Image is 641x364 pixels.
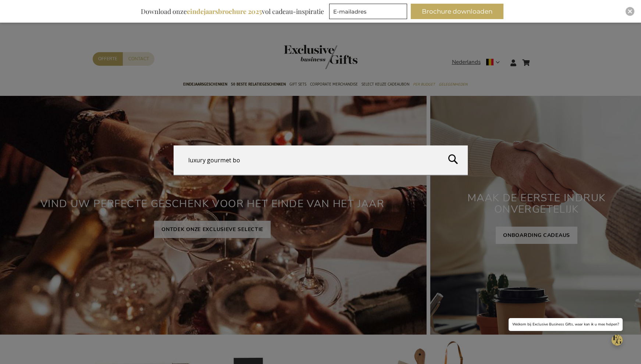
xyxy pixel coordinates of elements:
[187,7,262,16] b: eindejaarsbrochure 2025
[138,4,327,19] div: Download onze vol cadeau-inspiratie
[329,4,409,21] form: marketing offers and promotions
[174,145,468,175] input: Doorzoek de hele winkel
[329,4,407,19] input: E-mailadres
[626,7,634,16] div: Close
[411,4,503,19] button: Brochure downloaden
[628,9,632,14] img: Close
